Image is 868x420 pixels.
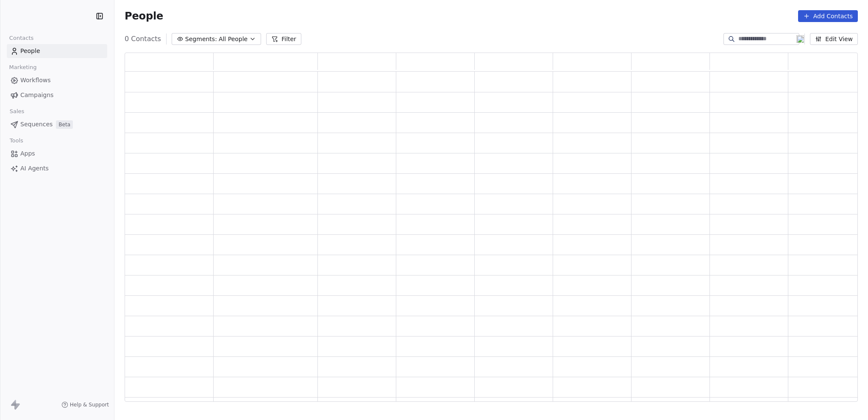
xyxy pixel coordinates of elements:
a: Help & Support [61,401,109,408]
span: People [125,10,163,22]
span: Sales [6,105,28,118]
span: Tools [6,134,27,147]
span: All People [219,35,248,44]
a: Campaigns [7,88,107,102]
button: Edit View [810,33,858,45]
a: Workflows [7,73,107,87]
span: Campaigns [20,91,53,100]
div: grid [125,72,867,402]
span: Apps [20,149,35,158]
button: Filter [266,33,301,45]
span: Sequences [20,120,53,129]
span: Beta [56,120,73,129]
span: Help & Support [70,401,109,408]
span: Segments: [185,35,217,44]
span: People [20,47,40,56]
a: People [7,44,107,58]
span: Contacts [6,32,37,45]
span: Workflows [20,76,51,85]
a: SequencesBeta [7,117,107,131]
span: 0 Contacts [125,34,161,44]
a: AI Agents [7,161,107,175]
button: Add Contacts [798,10,858,22]
span: Marketing [6,61,40,74]
a: Apps [7,147,107,161]
span: AI Agents [20,164,49,173]
img: 19.png [796,35,804,43]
